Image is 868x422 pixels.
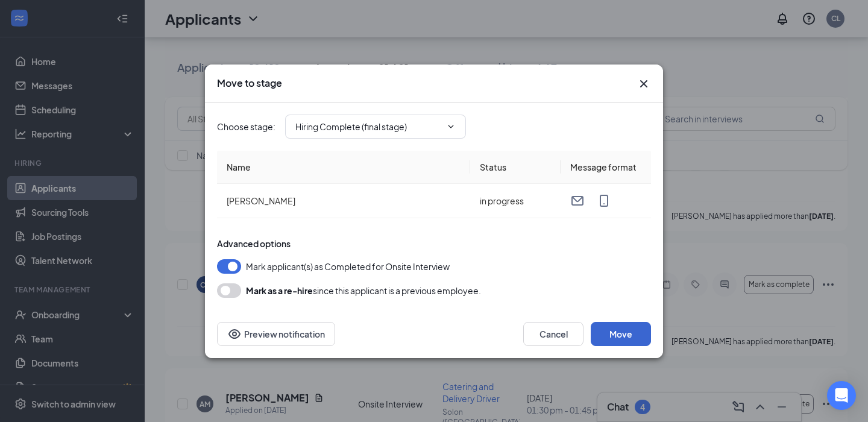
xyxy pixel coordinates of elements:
[570,194,585,208] svg: Email
[470,184,561,218] td: in progress
[637,77,651,91] button: Close
[217,120,275,133] span: Choose stage :
[246,283,481,298] div: since this applicant is a previous employee.
[446,122,456,131] svg: ChevronDown
[217,77,282,90] h3: Move to stage
[470,151,561,184] th: Status
[637,77,651,91] svg: Cross
[561,151,651,184] th: Message format
[217,238,651,250] div: Advanced options
[217,322,335,346] button: Preview notificationEye
[246,285,313,296] b: Mark as a re-hire
[591,322,651,346] button: Move
[597,194,611,208] svg: MobileSms
[227,195,295,206] span: [PERSON_NAME]
[523,322,583,346] button: Cancel
[227,327,242,341] svg: Eye
[827,381,856,410] div: Open Intercom Messenger
[217,151,470,184] th: Name
[246,259,450,274] span: Mark applicant(s) as Completed for Onsite Interview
